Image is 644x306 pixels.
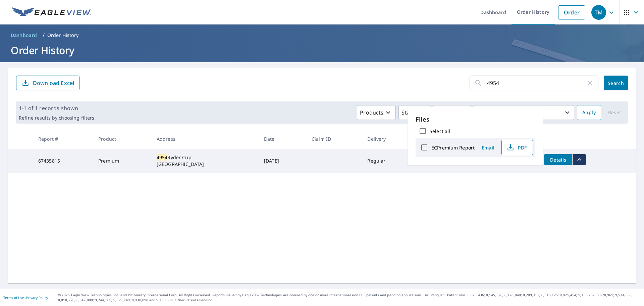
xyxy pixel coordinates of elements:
div: Ryder Cup [GEOGRAPHIC_DATA] [157,154,253,168]
button: Apply [577,105,601,120]
button: Download Excel [16,76,79,90]
p: Order History [47,32,79,39]
input: Address, Report #, Claim ID, etc. [487,74,586,92]
p: © 2025 Eagle View Technologies, Inc. and Pictometry International Corp. All Rights Reserved. Repo... [58,293,641,303]
th: Delivery [362,129,416,149]
mark: 4954 [157,154,168,161]
button: Last year [474,105,574,120]
p: Refine results by choosing filters [19,115,94,121]
td: [DATE] [259,149,306,173]
th: Date [259,129,306,149]
button: detailsBtn-67435815 [544,154,572,165]
label: ECPremium Report [431,144,475,151]
span: Details [548,157,568,163]
a: Dashboard [8,30,40,41]
h1: Order History [8,43,636,57]
p: Download Excel [33,79,74,87]
td: Premium [93,149,151,173]
th: Report # [33,129,93,149]
img: EV Logo [12,7,91,17]
button: filesDropdownBtn-67435815 [572,154,586,165]
p: 1-1 of 1 records shown [19,104,94,112]
p: | [3,296,48,300]
button: Email [477,142,499,153]
td: 67435815 [33,149,93,173]
span: Search [609,80,623,86]
nav: breadcrumb [8,30,636,41]
th: Claim ID [306,129,362,149]
li: / [43,31,45,39]
button: Search [604,76,628,90]
p: Products [360,108,383,117]
a: Order [558,5,585,19]
a: Privacy Policy [26,295,48,300]
th: Product [93,129,151,149]
th: Address [151,129,259,149]
a: Terms of Use [3,295,24,300]
span: Apply [582,108,596,117]
span: Email [480,144,496,151]
label: Select all [430,128,450,134]
p: Files [416,115,535,124]
span: PDF [506,143,527,151]
td: Regular [362,149,416,173]
button: Status [398,105,430,120]
p: Status [401,108,418,117]
button: Orgs [433,105,471,120]
button: PDF [501,140,533,155]
button: Products [357,105,396,120]
span: Dashboard [11,32,37,39]
div: TM [591,5,606,20]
